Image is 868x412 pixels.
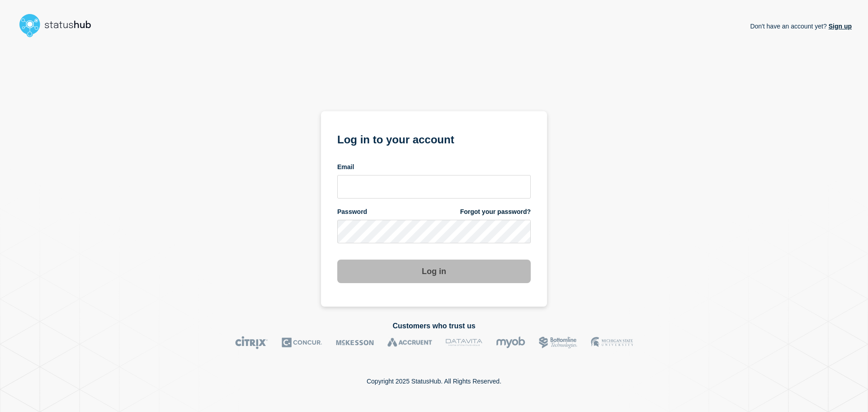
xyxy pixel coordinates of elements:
[387,336,432,349] img: Accruent logo
[460,208,531,216] a: Forgot your password?
[591,336,633,349] img: MSU logo
[337,175,531,199] input: email input
[367,378,501,385] p: Copyright 2025 StatusHub. All Rights Reserved.
[337,220,531,243] input: password input
[750,15,852,37] p: Don't have an account yet?
[235,336,268,349] img: Citrix logo
[337,163,354,171] span: Email
[337,260,531,283] button: Log in
[16,11,102,40] img: StatusHub logo
[336,336,374,349] img: McKesson logo
[496,336,525,349] img: myob logo
[337,130,531,147] h1: Log in to your account
[827,23,852,30] a: Sign up
[337,208,367,216] span: Password
[446,336,482,349] img: DataVita logo
[282,336,322,349] img: Concur logo
[539,336,577,349] img: Bottomline logo
[16,322,852,330] h2: Customers who trust us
